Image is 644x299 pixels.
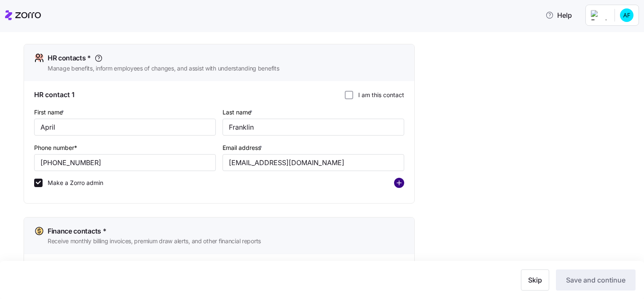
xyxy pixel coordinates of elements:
[394,178,404,188] svg: add icon
[353,91,404,99] label: I am this contact
[566,275,625,285] span: Save and continue
[48,64,279,73] span: Manage benefits, inform employees of changes, and assist with understanding benefits
[34,119,216,136] input: Type first name
[34,154,216,171] input: (212) 456-7890
[223,108,254,117] label: Last name
[223,119,404,136] input: Type last name
[48,237,261,245] span: Receive monthly billing invoices, premium draw alerts, and other financial reports
[48,226,106,236] span: Finance contacts *
[34,108,66,117] label: First name
[556,269,636,291] button: Save and continue
[545,10,572,20] span: Help
[591,10,608,20] img: Employer logo
[223,154,404,171] input: Type email address
[34,90,75,100] span: HR contact 1
[43,179,103,187] label: Make a Zorro admin
[539,7,579,24] button: Help
[48,53,91,63] span: HR contacts *
[34,143,77,152] label: Phone number*
[620,8,633,22] img: cd529cdcbd5d10ae9f9e980eb8645e58
[528,275,542,285] span: Skip
[223,143,264,152] label: Email address
[521,269,549,291] button: Skip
